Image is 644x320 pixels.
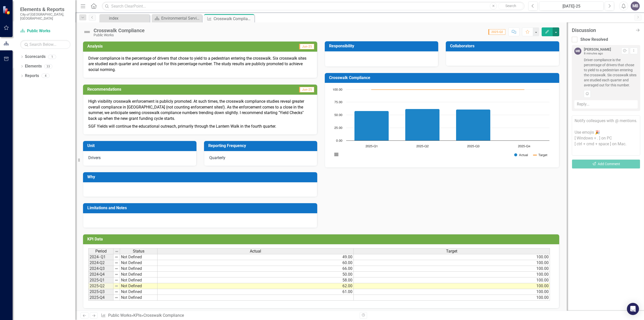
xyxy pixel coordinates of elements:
[354,254,550,260] td: 100.00
[572,27,633,33] div: Discussion
[250,249,261,254] span: Actual
[446,249,457,254] span: Target
[505,4,516,8] span: Search
[539,2,603,11] button: [DATE]-25
[214,16,253,22] div: Crosswalk Compliance
[157,260,354,266] td: 60.00
[120,272,157,277] td: Not Defined
[3,6,11,14] img: ClearPoint Strategy
[329,44,436,48] h3: Responsibility
[88,272,113,277] td: 2024-Q4
[95,249,107,254] span: Period
[20,12,70,21] small: City of [GEOGRAPHIC_DATA], [GEOGRAPHIC_DATA]
[20,40,70,49] input: Search Below...
[20,28,70,34] a: Public Works
[416,145,429,148] text: 2025-Q2
[87,144,194,148] h3: Unit
[108,313,131,318] a: Public Works
[572,159,640,169] button: Add Comment
[88,295,113,301] td: 2025-Q4
[120,277,157,283] td: Not Defined
[574,100,638,109] div: Reply...
[120,289,157,295] td: Not Defined
[354,111,389,141] path: 2025-Q1, 58. Actual.
[25,63,42,69] a: Elements
[330,87,554,162] div: Chart. Highcharts interactive chart.
[584,48,611,51] div: [PERSON_NAME]
[299,87,314,92] span: Jun-25
[88,260,113,266] td: 2024-Q2
[87,87,243,92] h3: Recommendations
[94,28,145,33] div: Crosswalk Compliance
[88,56,312,73] p: Driver compliance is the percentage of drivers that chose to yield to a pedestrian entering the c...
[114,278,118,282] img: 8DAGhfEEPCf229AAAAAElFTkSuQmCC
[88,155,101,160] span: Drivers
[109,15,148,21] div: index
[25,73,39,79] a: Reports
[102,2,525,11] input: Search ClearPoint...
[114,267,118,271] img: 8DAGhfEEPCf229AAAAAElFTkSuQmCC
[366,145,378,148] text: 2025-Q1
[88,123,312,129] p: SGF Yields will continue the educational outreach, primarily through the Lantern Walk in the four...
[114,261,118,265] img: 8DAGhfEEPCf229AAAAAElFTkSuQmCC
[88,254,113,260] td: 2024- Q1
[157,266,354,272] td: 66.00
[354,289,550,295] td: 100.00
[153,15,201,21] a: Environmental Services
[354,283,550,289] td: 100.00
[354,260,550,266] td: 100.00
[42,74,50,78] div: 4
[333,151,340,158] button: View chart menu, Chart
[354,277,550,283] td: 100.00
[88,266,113,272] td: 2024-Q3
[101,15,148,21] a: index
[456,110,491,141] path: 2025-Q3, 61. Actual.
[88,283,113,289] td: 2025-Q2
[574,48,581,55] div: MB
[88,99,312,123] p: High visibility crosswalk enforcement is publicly promoted. At such times, the crosswalk complian...
[204,151,317,166] div: Quarterly
[354,295,550,301] td: 100.00
[83,28,91,36] img: Not Defined
[25,54,46,60] a: Scorecards
[157,289,354,295] td: 61.00
[541,3,602,9] div: [DATE]-25
[534,153,547,157] button: Show Target
[94,33,145,37] div: Public Works
[498,3,523,10] button: Search
[87,206,315,210] h3: Limitations and Notes
[329,76,556,80] h3: Crosswalk Compliance
[584,52,603,55] small: 8 minutes ago
[354,89,525,141] g: Actual, series 1 of 2. Bar series with 4 bars.
[584,57,638,88] span: Driver compliance is the percentage of drivers that chose to yield to a pedestrian entering the c...
[143,313,184,318] div: Crosswalk Compliance
[161,15,201,21] div: Environmental Services
[157,272,354,277] td: 50.00
[631,2,640,11] button: MB
[101,313,356,318] div: » »
[87,44,200,49] h3: Analysis
[157,277,354,283] td: 58.00
[120,266,157,272] td: Not Defined
[120,283,157,289] td: Not Defined
[580,37,608,43] div: Show Resolved
[133,313,141,318] a: KPIs
[333,88,342,91] text: 100.00
[518,145,530,148] text: 2025-Q4
[114,290,118,294] img: 8DAGhfEEPCf229AAAAAElFTkSuQmCC
[334,126,342,130] text: 25.00
[627,303,639,315] div: Open Intercom Messenger
[336,139,342,143] text: 0.00
[88,277,113,283] td: 2025-Q1
[514,153,528,157] button: Show Actual
[157,254,354,260] td: 49.00
[120,254,157,260] td: Not Defined
[114,296,118,300] img: 8DAGhfEEPCf229AAAAAElFTkSuQmCC
[87,237,557,241] h3: KPI Data
[371,88,525,90] g: Target, series 2 of 2. Line with 4 data points.
[354,266,550,272] td: 100.00
[88,289,113,295] td: 2025-Q3
[334,114,342,117] text: 50.00
[488,29,505,35] span: 2025-Q2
